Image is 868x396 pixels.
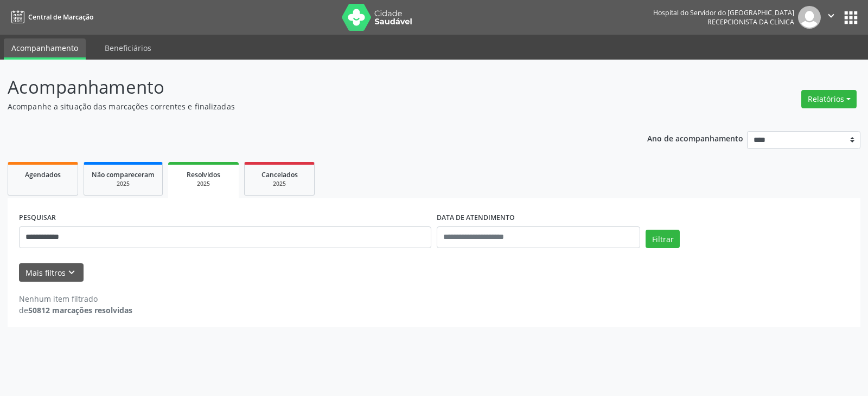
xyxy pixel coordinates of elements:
div: Nenhum item filtrado [19,293,132,304]
p: Ano de acompanhamento [647,131,743,145]
div: Hospital do Servidor do [GEOGRAPHIC_DATA] [653,8,794,17]
label: DATA DE ATENDIMENTO [437,210,515,226]
button: Filtrar [646,230,680,248]
button: apps [841,8,860,27]
div: 2025 [252,180,307,188]
i: keyboard_arrow_down [66,267,78,278]
a: Beneficiários [97,38,159,57]
span: Central de Marcação [28,12,93,22]
p: Acompanhe a situação das marcações correntes e finalizadas [8,101,604,112]
strong: 50812 marcações resolvidas [28,305,132,315]
button: Relatórios [801,90,857,108]
div: 2025 [92,180,155,188]
span: Não compareceram [92,170,155,179]
label: PESQUISAR [19,210,56,226]
div: 2025 [176,180,231,188]
p: Acompanhamento [8,74,604,101]
span: Recepcionista da clínica [707,17,794,27]
i:  [825,10,837,22]
img: img [798,6,821,29]
span: Agendados [25,170,61,179]
span: Cancelados [261,170,298,179]
div: de [19,304,132,316]
button:  [821,6,841,29]
a: Central de Marcação [8,8,93,26]
a: Acompanhamento [4,38,86,60]
span: Resolvidos [187,170,220,179]
button: Mais filtroskeyboard_arrow_down [19,263,84,282]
